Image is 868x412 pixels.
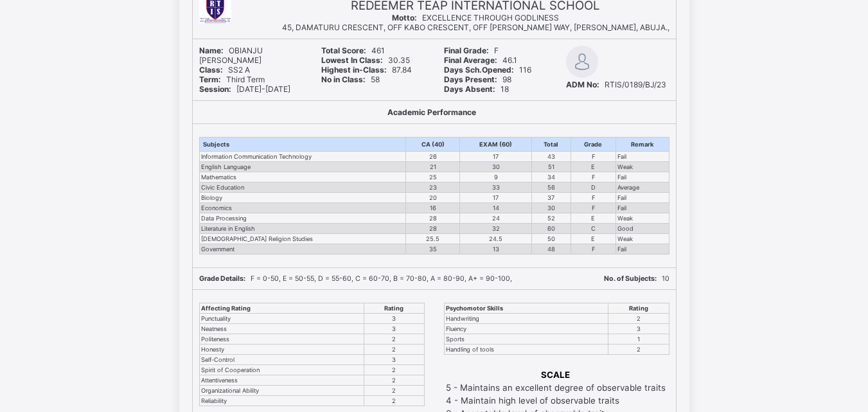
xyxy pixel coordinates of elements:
[616,172,669,183] td: Fail
[616,152,669,162] td: Fail
[566,80,599,89] b: ADM No:
[445,382,666,393] td: 5 - Maintains an excellent degree of observable traits
[444,303,608,314] th: Psychomotor Skills
[392,13,417,22] b: Motto:
[616,183,669,193] td: Average
[571,244,616,255] td: F
[531,193,571,203] td: 37
[460,244,531,255] td: 13
[199,303,364,314] th: Affecting Rating
[199,46,263,65] span: OBIANJU [PERSON_NAME]
[199,386,364,396] td: Organizational Ability
[616,213,669,224] td: Weak
[571,183,616,193] td: D
[364,355,424,365] td: 3
[321,46,385,55] span: 461
[616,244,669,255] td: Fail
[321,75,366,84] b: No in Class:
[199,193,405,203] td: Biology
[571,213,616,224] td: E
[616,162,669,172] td: Weak
[199,274,512,283] span: F = 0-50, E = 50-55, D = 55-60, C = 60-70, B = 70-80, A = 80-90, A+ = 90-100,
[405,162,459,172] td: 21
[199,162,405,172] td: English Language
[199,84,231,94] b: Session:
[444,84,509,94] span: 18
[531,203,571,213] td: 30
[531,213,571,224] td: 52
[199,75,265,84] span: Third Term
[405,152,459,162] td: 26
[364,375,424,386] td: 2
[608,303,669,314] th: Rating
[405,213,459,224] td: 28
[460,224,531,234] td: 32
[199,138,405,152] th: Subjects
[364,345,424,355] td: 2
[460,234,531,244] td: 24.5
[405,138,459,152] th: CA (40)
[199,334,364,345] td: Politeness
[445,395,666,406] td: 4 - Maintain high level of observable traits
[616,224,669,234] td: Good
[444,46,489,55] b: Final Grade:
[282,22,669,32] span: 45, DAMATURU CRESCENT, OFF KABO CRESCENT, OFF [PERSON_NAME] WAY, [PERSON_NAME], ABUJA.,
[405,172,459,183] td: 25
[444,55,497,65] b: Final Average:
[405,244,459,255] td: 35
[531,234,571,244] td: 50
[364,365,424,375] td: 2
[321,65,387,75] b: Highest in-Class:
[531,152,571,162] td: 43
[460,152,531,162] td: 17
[571,224,616,234] td: C
[199,224,405,234] td: Literature in English
[444,65,514,75] b: Days Sch.Opened:
[387,107,476,117] b: Academic Performance
[444,84,495,94] b: Days Absent:
[405,224,459,234] td: 28
[444,334,608,345] td: Sports
[566,80,666,89] span: RTIS/0189/BJ/23
[608,334,669,345] td: 1
[531,224,571,234] td: 60
[199,84,290,94] span: [DATE]-[DATE]
[321,55,410,65] span: 30.35
[571,203,616,213] td: F
[444,46,499,55] span: F
[321,46,366,55] b: Total Score:
[199,355,364,365] td: Self-Control
[444,345,608,355] td: Handling of tools
[199,46,224,55] b: Name:
[199,274,245,283] b: Grade Details:
[444,55,517,65] span: 46.1
[531,172,571,183] td: 34
[531,162,571,172] td: 51
[608,314,669,324] td: 2
[460,172,531,183] td: 9
[199,172,405,183] td: Mathematics
[460,213,531,224] td: 24
[321,65,412,75] span: 87.84
[405,183,459,193] td: 23
[364,386,424,396] td: 2
[460,203,531,213] td: 14
[571,193,616,203] td: F
[460,183,531,193] td: 33
[199,234,405,244] td: [DEMOGRAPHIC_DATA] Religion Studies
[364,303,424,314] th: Rating
[531,138,571,152] th: Total
[364,314,424,324] td: 3
[444,75,497,84] b: Days Present:
[571,138,616,152] th: Grade
[616,138,669,152] th: Remark
[616,203,669,213] td: Fail
[199,375,364,386] td: Attentiveness
[199,203,405,213] td: Economics
[199,183,405,193] td: Civic Education
[364,396,424,406] td: 2
[405,203,459,213] td: 16
[199,213,405,224] td: Data Processing
[616,193,669,203] td: Fail
[608,345,669,355] td: 2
